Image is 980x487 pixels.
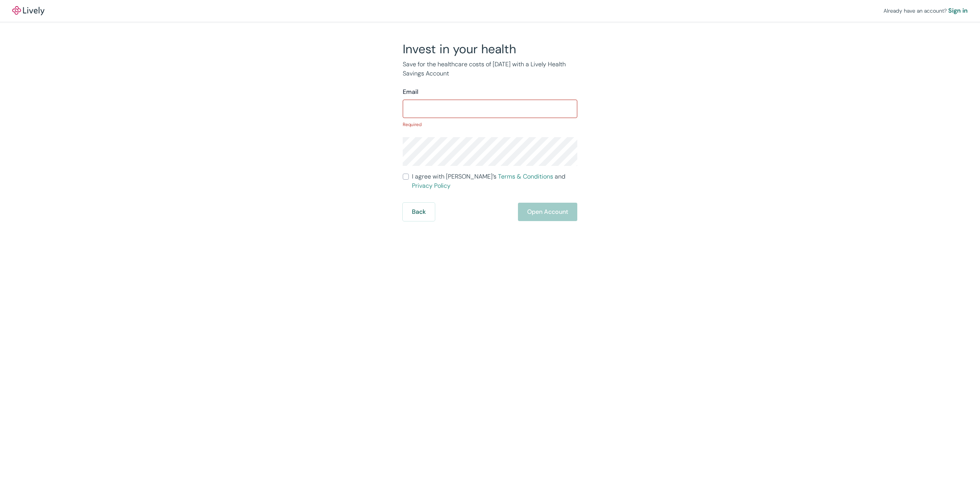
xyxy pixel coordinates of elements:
[403,41,577,57] h2: Invest in your health
[12,6,44,15] img: Lively
[412,172,577,190] span: I agree with [PERSON_NAME]’s and
[948,6,968,15] a: Sign in
[12,6,44,15] a: LivelyLively
[412,182,451,190] a: Privacy Policy
[498,172,553,180] a: Terms & Conditions
[403,121,577,128] p: Required
[403,203,435,221] button: Back
[884,6,968,15] div: Already have an account?
[403,60,577,78] p: Save for the healthcare costs of [DATE] with a Lively Health Savings Account
[403,87,418,97] label: Email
